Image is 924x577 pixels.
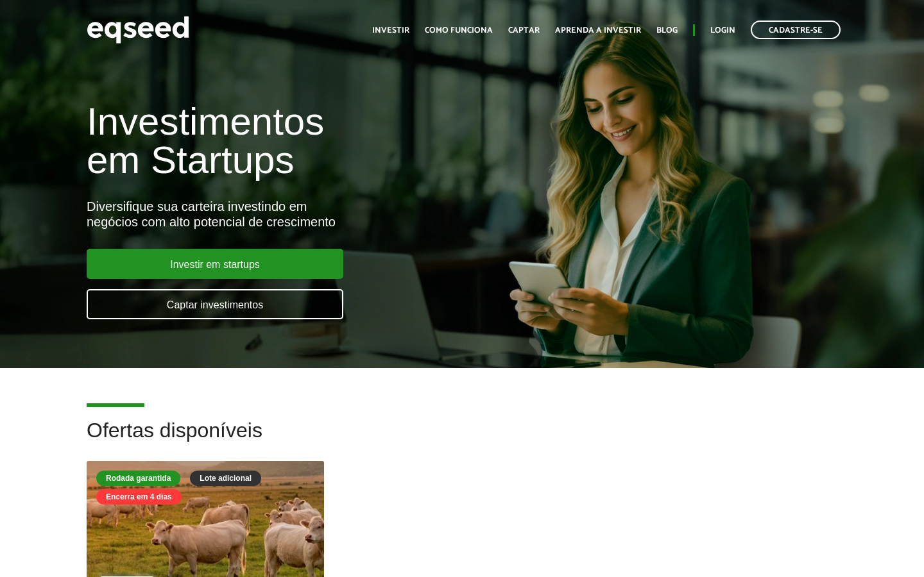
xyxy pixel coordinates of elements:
[656,26,678,35] a: Blog
[96,471,180,486] div: Rodada garantida
[87,103,529,180] h1: Investimentos em Startups
[87,419,837,461] h2: Ofertas disponíveis
[425,26,493,35] a: Como funciona
[751,21,841,39] a: Cadastre-se
[190,471,261,486] div: Lote adicional
[555,26,641,35] a: Aprenda a investir
[710,26,735,35] a: Login
[508,26,540,35] a: Captar
[87,13,189,47] img: EqSeed
[87,289,343,319] a: Captar investimentos
[87,199,529,230] div: Diversifique sua carteira investindo em negócios com alto potencial de crescimento
[372,26,409,35] a: Investir
[87,249,343,279] a: Investir em startups
[96,489,182,505] div: Encerra em 4 dias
